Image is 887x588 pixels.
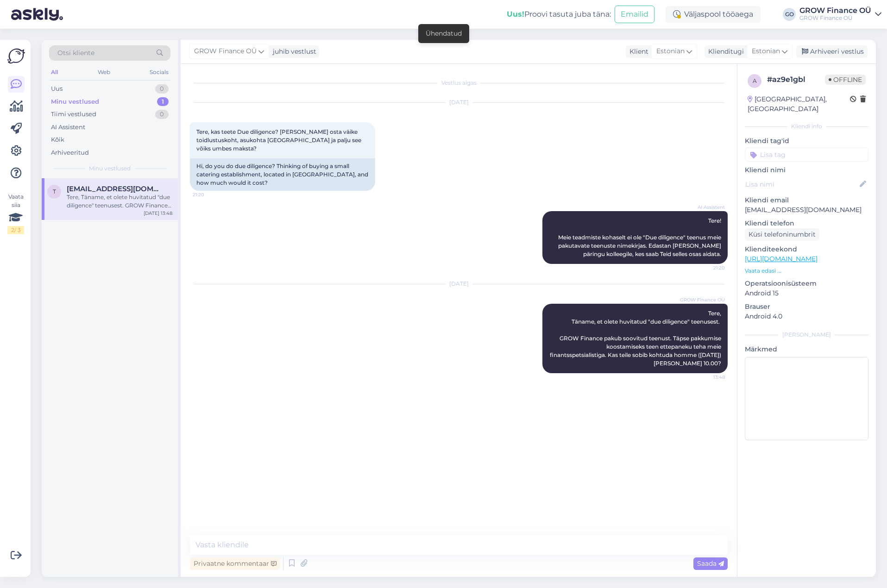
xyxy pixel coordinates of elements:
p: [EMAIL_ADDRESS][DOMAIN_NAME] [745,205,868,215]
div: Uus [51,84,63,94]
span: Saada [697,559,724,568]
div: Kliendi info [745,122,868,131]
p: Kliendi telefon [745,219,868,228]
span: Tere! Meie teadmiste kohaselt ei ole "Due diligence" teenus meie pakutavate teenuste nimekirjas. ... [558,217,723,257]
div: [DATE] [190,98,728,106]
span: a [753,77,757,84]
span: GROW Finance OÜ [194,46,257,56]
div: Arhiveeritud [51,148,89,157]
div: Tere, Täname, et olete huvitatud "due diligence" teenusest. GROW Finance pakub soovitud teenust. ... [67,193,172,210]
span: t [53,188,56,195]
div: Arhiveeri vestlus [796,45,868,58]
p: Klienditeekond [745,244,868,254]
div: Socials [148,66,170,78]
div: 2 / 3 [7,226,24,234]
div: Väljaspool tööaega [666,6,761,23]
span: Estonian [752,46,780,56]
span: Minu vestlused [89,164,131,173]
span: 21:20 [193,191,227,198]
div: juhib vestlust [269,47,316,56]
div: Hi, do you do due diligence? Thinking of buying a small catering establishment, located in [GEOGR... [190,158,375,191]
span: Estonian [656,46,685,56]
a: [URL][DOMAIN_NAME] [745,255,818,263]
div: Klienditugi [705,47,744,56]
p: Märkmed [745,344,868,354]
div: [PERSON_NAME] [745,331,868,339]
span: Tere, Täname, et olete huvitatud "due diligence" teenusest. GROW Finance pakub soovitud teenust. ... [550,310,723,367]
span: teeleraja998@gmail.com [67,185,163,193]
div: Privaatne kommentaar [190,557,280,570]
p: Android 15 [745,288,868,298]
div: GROW Finance OÜ [799,14,871,22]
button: Emailid [615,6,654,23]
span: Tere, kas teete Due diligence? [PERSON_NAME] osta väike toidlustuskoht, asukohta [GEOGRAPHIC_DATA... [196,128,363,152]
div: 0 [155,110,169,119]
div: GROW Finance OÜ [799,7,871,14]
p: Android 4.0 [745,312,868,321]
span: Otsi kliente [57,48,94,58]
div: [GEOGRAPHIC_DATA], [GEOGRAPHIC_DATA] [748,94,850,114]
p: Vaata edasi ... [745,267,868,275]
div: [DATE] [190,280,728,288]
div: Tiimi vestlused [51,110,96,119]
div: AI Assistent [51,123,85,132]
div: Ühendatud [426,29,462,38]
div: 1 [157,97,169,106]
p: Kliendi tag'id [745,136,868,146]
div: [DATE] 13:48 [144,210,172,217]
span: Offline [825,75,866,85]
p: Brauser [745,302,868,312]
div: GO [783,8,796,21]
b: Uus! [507,10,524,19]
span: AI Assistent [690,204,725,211]
span: 21:20 [690,264,725,271]
div: All [49,66,60,78]
input: Lisa tag [745,148,868,162]
div: Proovi tasuta juba täna: [507,9,611,20]
span: 13:48 [690,374,725,381]
div: Kõik [51,135,64,144]
p: Kliendi email [745,195,868,205]
img: Askly Logo [7,47,25,65]
p: Kliendi nimi [745,165,868,175]
div: Vestlus algas [190,79,728,87]
div: Vaata siia [7,193,24,234]
a: GROW Finance OÜGROW Finance OÜ [799,7,881,22]
div: # az9e1gbl [767,74,825,85]
p: Operatsioonisüsteem [745,279,868,288]
div: Klient [626,47,648,56]
div: Minu vestlused [51,97,99,106]
span: GROW Finance OÜ [680,296,725,303]
div: Küsi telefoninumbrit [745,228,819,241]
input: Lisa nimi [745,179,858,189]
div: Web [96,66,112,78]
div: 0 [155,84,169,94]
